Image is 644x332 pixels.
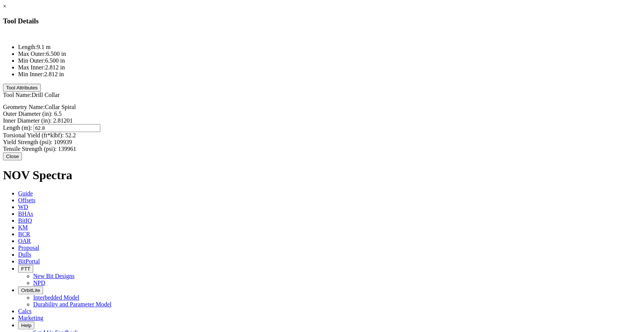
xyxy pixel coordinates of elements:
span: Calcs [18,308,32,314]
h1: NOV Spectra [3,168,641,182]
div: Drill Collar [3,92,641,98]
a: Interbedded Model [33,294,79,301]
span: FTT [21,266,30,272]
span: 139961 [58,146,76,152]
span: Dulls [18,251,31,258]
span: 52.2 [65,132,76,138]
span: Guide [18,190,33,197]
li: 2.812 in [18,71,641,78]
span: OAR [18,238,31,244]
div: Collar Spiral [3,104,641,111]
label: Min Inner: [18,71,44,77]
span: BitIQ [18,217,32,224]
span: BHAs [18,211,33,217]
label: Outer Diameter (in): [3,111,53,117]
a: × [3,3,6,9]
span: 109939 [54,139,72,145]
span: Proposal [18,244,39,251]
span: BCR [18,231,30,237]
label: Max Inner: [18,64,45,71]
label: Yield Strength (psi): [3,139,52,145]
label: Torsional Yield (ft*klbf): [3,132,64,138]
span: BitPortal [18,258,40,264]
h3: Tool Details [3,17,641,25]
button: Tool Attributes [3,84,41,92]
span: 6.5 [54,111,62,117]
span: Help [21,323,31,328]
label: Inner Diameter (in): [3,117,52,124]
li: 2.812 in [18,64,641,71]
span: KM [18,224,28,231]
a: New Bit Designs [33,273,74,279]
button: Close [3,152,22,160]
label: Length (m): [3,124,32,131]
span: 2.81201 [53,117,73,124]
label: Tool Name: [3,92,32,98]
span: OrbitLite [21,287,40,293]
label: Tensile Strength (psi): [3,146,57,152]
li: 9.1 m [18,44,641,51]
span: Marketing [18,315,43,321]
span: WD [18,204,28,210]
span: Offsets [18,197,35,203]
label: Geometry Name: [3,104,45,110]
label: Max Outer: [18,51,46,57]
label: Length: [18,44,37,50]
a: NPD [33,280,45,286]
li: 6.500 in [18,51,641,57]
label: Min Outer: [18,57,45,64]
a: Durability and Parameter Model [33,301,112,307]
li: 6.500 in [18,57,641,64]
